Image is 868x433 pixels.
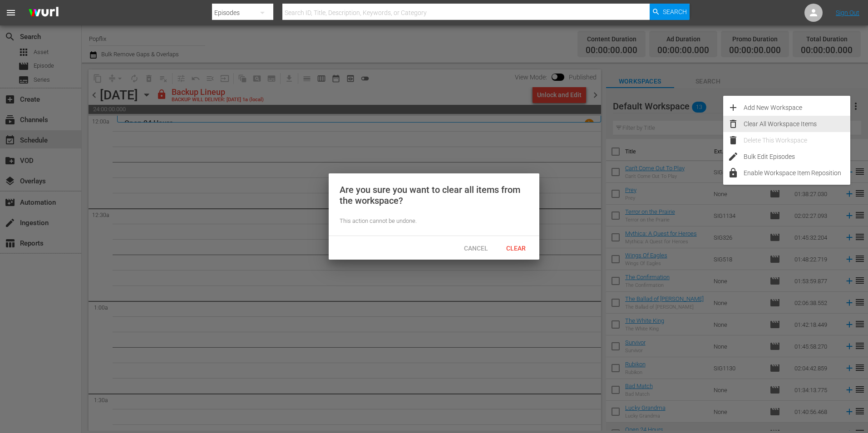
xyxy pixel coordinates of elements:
span: edit [728,151,739,162]
img: ans4CAIJ8jUAAAAAAAAAAAAAAAAAAAAAAAAgQb4GAAAAAAAAAAAAAAAAAAAAAAAAJMjXAAAAAAAAAAAAAAAAAAAAAAAAgAT5G... [22,2,65,24]
span: Search [663,4,687,20]
span: lock [728,167,739,178]
div: Add New Workspace [744,99,850,116]
div: This action cannot be undone. [340,217,528,226]
a: Sign Out [836,9,859,16]
div: Clear All Workspace Items [744,116,850,132]
span: menu [5,7,16,18]
div: Enable Workspace Item Reposition [744,165,850,181]
div: Bulk Edit Episodes [744,148,850,165]
span: delete [728,135,739,146]
div: Are you sure you want to clear all items from the workspace? [340,184,528,206]
span: add [728,102,739,113]
button: Cancel [456,240,496,256]
button: Search [650,4,690,20]
span: Cancel [457,245,495,252]
span: Clear [499,245,533,252]
div: Delete This Workspace [744,132,850,148]
button: Clear [496,240,536,256]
